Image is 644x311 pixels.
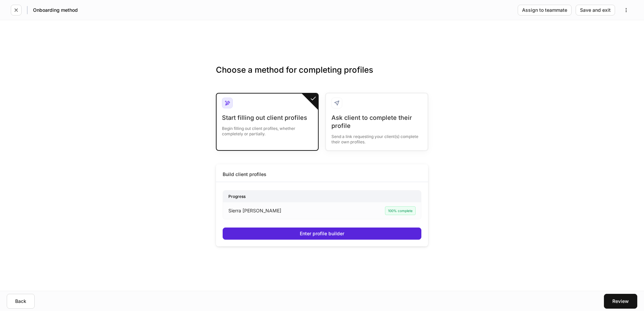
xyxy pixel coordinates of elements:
[223,228,421,240] button: Enter profile builder
[522,8,567,12] div: Assign to teammate
[216,65,428,86] h3: Choose a method for completing profiles
[223,171,266,178] div: Build client profiles
[7,294,35,309] button: Back
[222,122,313,137] div: Begin filling out client profiles, whether completely or partially.
[223,191,421,202] div: Progress
[518,5,572,15] button: Assign to teammate
[15,299,26,304] div: Back
[222,114,313,122] div: Start filling out client profiles
[33,7,78,13] h5: Onboarding method
[331,114,422,130] div: Ask client to complete their profile
[300,231,344,236] div: Enter profile builder
[385,206,416,215] div: 100% complete
[331,130,422,145] div: Send a link requesting your client(s) complete their own profiles.
[576,5,615,15] button: Save and exit
[612,299,629,304] div: Review
[580,8,611,12] div: Save and exit
[228,207,281,214] p: Sierra [PERSON_NAME]
[604,294,637,309] button: Review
